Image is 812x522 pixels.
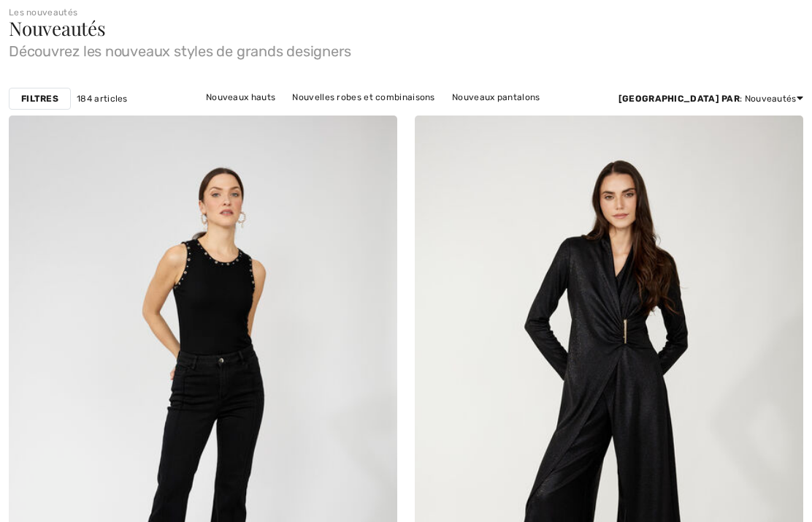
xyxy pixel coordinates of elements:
a: Nouvelles robes et combinaisons [285,88,442,107]
a: Nouveaux pantalons [445,88,547,107]
div: : Nouveautés [618,92,803,105]
a: Nouveaux pulls et cardigans [194,107,331,126]
span: Nouveautés [9,15,106,41]
strong: Filtres [21,92,58,105]
strong: [GEOGRAPHIC_DATA] par [618,94,740,104]
a: Nouvelles jupes [470,107,552,126]
a: Les nouveautés [9,7,77,18]
span: Découvrez les nouveaux styles de grands designers [9,38,803,58]
a: Nouvelles vestes et blazers [333,107,467,126]
span: 184 articles [77,92,128,105]
a: Nouveaux hauts [199,88,283,107]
